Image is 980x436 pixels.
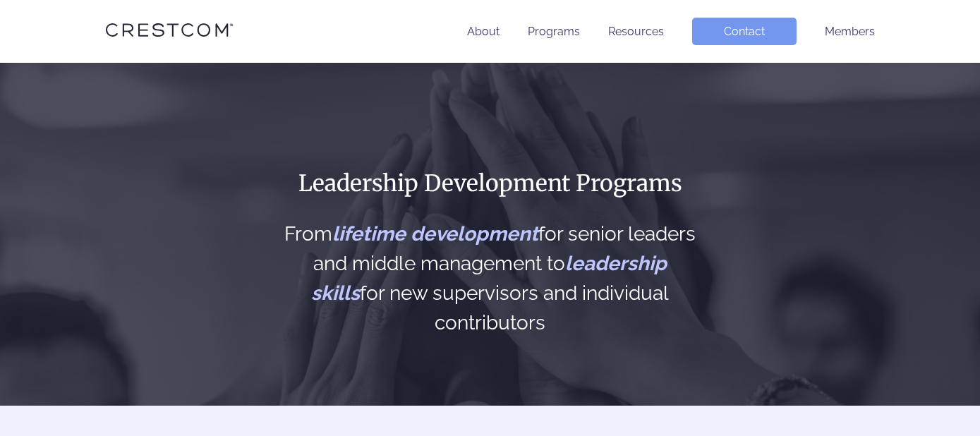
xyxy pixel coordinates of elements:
a: About [467,25,500,38]
h2: From for senior leaders and middle management to for new supervisors and individual contributors [279,219,701,338]
a: Members [825,25,875,38]
span: lifetime development [332,222,538,246]
a: Contact [692,18,797,45]
a: Programs [528,25,580,38]
h1: Leadership Development Programs [279,169,701,198]
a: Resources [608,25,664,38]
